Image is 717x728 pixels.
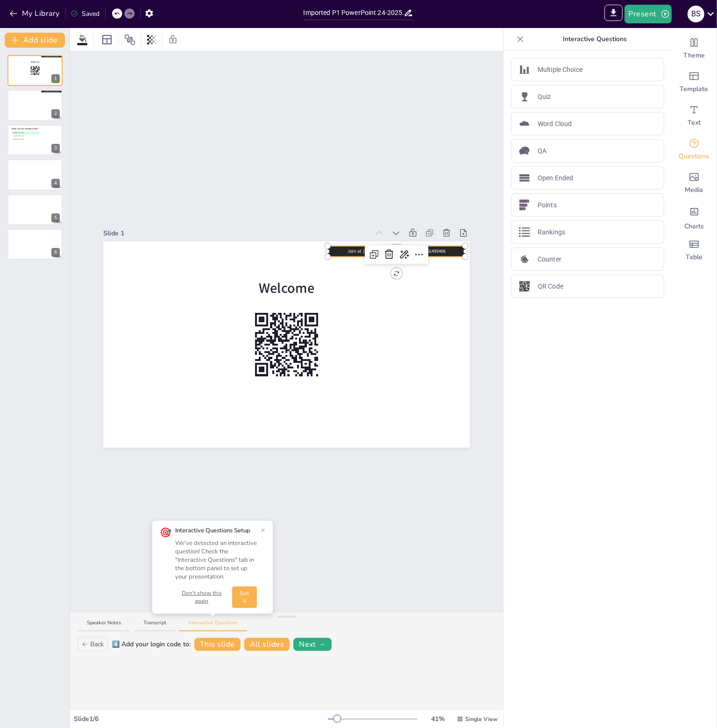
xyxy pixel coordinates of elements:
div: 4 [51,179,60,188]
div: 41 % [427,714,449,724]
img: Counter icon [519,254,530,265]
button: Add slide [5,33,65,48]
button: All slides [244,638,290,651]
button: Interactive Questions [179,619,247,632]
div: We've detected an interactive question! Check the "Interactive Questions" tab in the bottom panel... [175,539,257,581]
div: 2 [51,109,60,118]
span: [GEOGRAPHIC_DATA] [12,135,39,137]
img: Multiple Choice icon [519,64,530,75]
div: Interactive Questions Setup [175,526,257,535]
img: Points icon [519,199,530,211]
span: Theme [683,51,705,60]
span: Single View [465,715,497,723]
div: 2 [7,90,63,120]
div: 5 [7,194,63,225]
div: Add images, graphics, shapes or video [672,166,717,200]
img: QA icon [519,145,530,156]
input: Insert title [304,6,404,20]
div: Layout [99,32,114,47]
div: 5 [51,213,60,222]
img: Word Cloud icon [519,118,530,129]
div: Get real-time input from your audience [672,133,717,166]
div: Change the overall theme [672,32,717,65]
span: Template [680,85,709,94]
span: Welcome [259,279,314,297]
div: 6 [51,248,60,257]
div: 1 [7,55,63,86]
button: Speaker Notes [78,619,130,632]
button: Present [625,5,671,23]
button: Got it [232,587,257,608]
div: 1 [51,74,60,83]
span: Charts [684,222,704,231]
div: Slide 1 / 6 [74,714,328,724]
p: Multiple Choice [538,65,582,75]
span: Media [685,185,703,195]
span: Position [124,34,135,45]
p: Counter [538,254,561,264]
div: Add ready made slides [672,65,717,99]
p: Interactive Questions [528,28,662,50]
span: When was the company built? [12,127,38,130]
div: Slide 1 [103,228,369,238]
button: Don't show this again [175,589,228,605]
p: QA [538,146,547,156]
div: 4 [7,159,63,190]
p: Points [538,200,557,210]
button: Back [78,637,108,651]
button: × [261,526,265,534]
span: Questions [679,152,710,161]
div: B S [688,6,704,22]
p: Word Cloud [538,119,572,129]
img: QR Code icon [519,281,530,292]
div: Add a table [672,233,717,267]
div: 6 [7,229,63,260]
button: Next → [293,638,332,651]
div: Saved [71,9,99,19]
button: This slide [194,638,241,651]
div: 3 [51,144,60,153]
span: Welcome [31,61,39,64]
span: Table [686,253,703,262]
span: Export to PowerPoint [604,5,623,23]
p: Open Ended [538,173,573,183]
button: Transcript [134,619,176,632]
img: Rankings icon [519,226,530,238]
div: Add text boxes [672,99,717,133]
p: Quiz [538,92,551,102]
div: 3 [7,125,63,155]
span: [GEOGRAPHIC_DATA] [12,132,39,134]
span: Text [688,118,701,127]
img: Open Ended icon [519,172,530,184]
p: Rankings [538,227,565,237]
img: Quiz icon [519,91,530,102]
div: Background color [76,35,90,44]
div: 🎯 [160,526,171,539]
button: B S [688,5,704,23]
div: 4️⃣ Add your login code to: [112,639,191,649]
button: My Library [7,6,64,21]
div: Add charts and graphs [672,200,717,233]
span: [GEOGRAPHIC_DATA] [12,138,39,140]
p: QR Code [538,282,563,291]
